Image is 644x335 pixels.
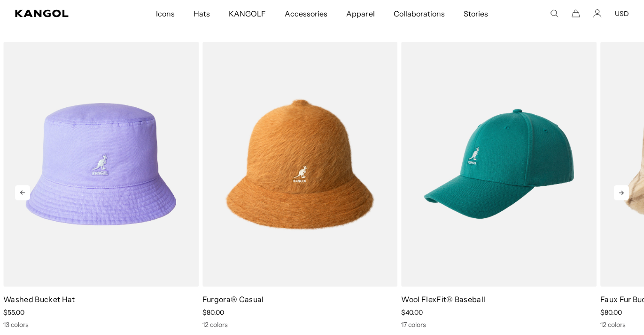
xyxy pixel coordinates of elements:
[3,295,75,304] a: Washed Bucket Hat
[3,321,199,329] div: 13 colors
[550,9,559,18] summary: Search here
[202,309,224,317] span: $80.00
[202,295,264,304] a: Furgora® Casual
[401,42,597,287] img: Wool FlexFit® Baseball
[615,9,629,18] button: USD
[600,309,622,317] span: $80.00
[3,309,24,317] span: $55.00
[401,309,423,317] span: $40.00
[202,42,398,287] img: Furgora® Casual
[401,321,597,329] div: 17 colors
[199,42,398,330] div: 8 of 10
[202,321,398,329] div: 12 colors
[15,10,102,17] a: Kangol
[572,9,580,18] button: Cart
[593,9,602,18] a: Account
[401,295,485,304] a: Wool FlexFit® Baseball
[397,42,597,330] div: 9 of 10
[3,42,199,287] img: Washed Bucket Hat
